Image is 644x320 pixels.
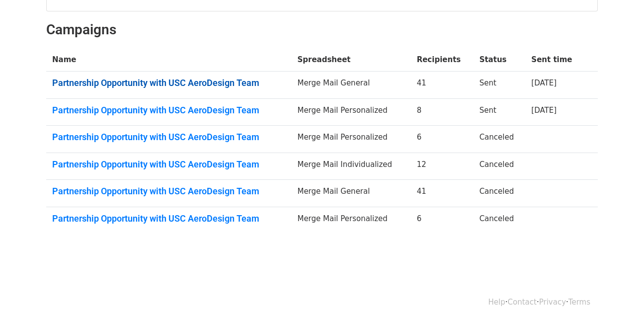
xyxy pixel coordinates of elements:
[539,298,566,307] a: Privacy
[474,72,526,99] td: Sent
[531,79,557,87] a: [DATE]
[52,186,285,197] a: Partnership Opportunity with USC AeroDesign Team
[291,153,410,180] td: Merge Mail Individualized
[52,78,285,88] a: Partnership Opportunity with USC AeroDesign Team
[52,105,285,116] a: Partnership Opportunity with USC AeroDesign Team
[46,21,598,38] h2: Campaigns
[52,213,285,224] a: Partnership Opportunity with USC AeroDesign Team
[474,153,526,180] td: Canceled
[291,72,410,99] td: Merge Mail General
[411,180,474,207] td: 41
[291,207,410,234] td: Merge Mail Personalized
[474,180,526,207] td: Canceled
[411,72,474,99] td: 41
[291,126,410,153] td: Merge Mail Personalized
[291,48,410,72] th: Spreadsheet
[474,126,526,153] td: Canceled
[411,153,474,180] td: 12
[474,48,526,72] th: Status
[508,298,537,307] a: Contact
[488,298,505,307] a: Help
[474,98,526,126] td: Sent
[411,207,474,234] td: 6
[474,207,526,234] td: Canceled
[411,126,474,153] td: 6
[525,48,584,72] th: Sent time
[52,132,285,143] a: Partnership Opportunity with USC AeroDesign Team
[291,98,410,126] td: Merge Mail Personalized
[46,48,291,72] th: Name
[291,180,410,207] td: Merge Mail General
[52,159,285,170] a: Partnership Opportunity with USC AeroDesign Team
[411,48,474,72] th: Recipients
[411,98,474,126] td: 8
[531,106,557,115] a: [DATE]
[594,272,644,320] iframe: Chat Widget
[568,298,590,307] a: Terms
